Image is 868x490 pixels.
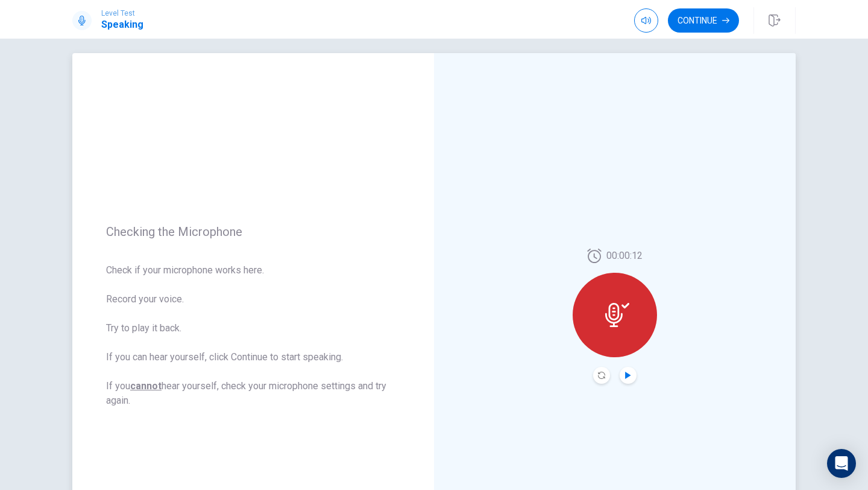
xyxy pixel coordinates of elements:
[827,449,856,478] div: Open Intercom Messenger
[130,380,162,392] u: cannot
[668,8,739,33] button: Continue
[106,224,400,239] span: Checking the Microphone
[593,367,610,384] button: Record Again
[606,249,643,263] span: 00:00:12
[101,9,143,17] span: Level Test
[620,367,637,384] button: Play Audio
[101,17,143,32] h1: Speaking
[106,263,400,408] span: Check if your microphone works here. Record your voice. Try to play it back. If you can hear your...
